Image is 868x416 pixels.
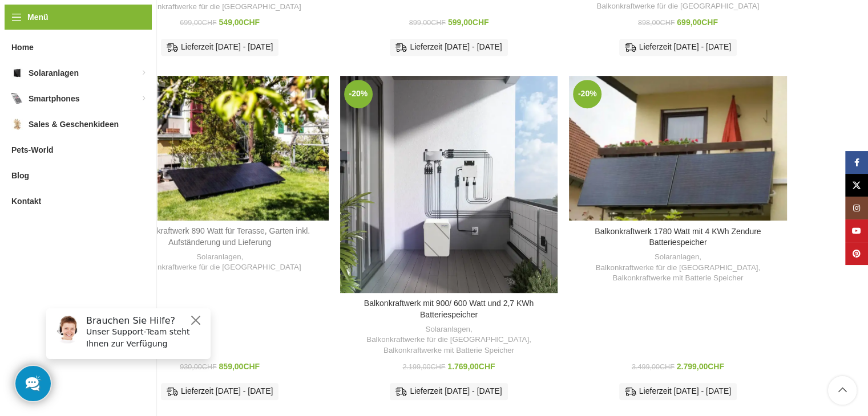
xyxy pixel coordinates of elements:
bdi: 859,00 [219,362,260,371]
a: Balkonkraftwerke für die [GEOGRAPHIC_DATA] [596,263,758,274]
img: Sales & Geschenkideen [11,119,23,130]
a: Balkonkraftwerke für die [GEOGRAPHIC_DATA] [139,2,301,13]
a: Balkonkraftwerk mit 900/ 600 Watt und 2,7 KWh Batteriespeicher [340,76,558,293]
p: Unser Support-Team steht Ihnen zur Verfügung [49,27,167,51]
div: Lieferzeit [DATE] - [DATE] [619,383,737,400]
bdi: 898,00 [638,19,675,27]
img: Solaranlagen [11,67,23,79]
a: Balkonkraftwerke für die [GEOGRAPHIC_DATA] [366,335,529,345]
div: Lieferzeit [DATE] - [DATE] [619,39,737,56]
bdi: 599,00 [448,18,489,27]
button: Close [152,14,165,28]
div: Lieferzeit [DATE] - [DATE] [390,39,507,56]
bdi: 2.199,00 [402,363,445,371]
span: Blog [11,165,29,186]
bdi: 549,00 [219,18,260,27]
a: Scroll to top button [828,376,857,405]
a: Balkonkraftwerke mit Batterie Speicher [383,345,514,356]
a: Solaranlagen [425,324,470,335]
div: Lieferzeit [DATE] - [DATE] [161,383,278,400]
span: Home [11,37,34,58]
span: -20% [573,80,601,108]
bdi: 2.799,00 [677,362,724,371]
span: Pets-World [11,140,54,160]
div: , [117,252,323,273]
a: Solaranlagen [196,252,241,263]
a: X Social Link [845,174,868,197]
span: Solaranlagen [29,63,79,83]
span: CHF [660,19,675,27]
a: Balkonkraftwerke mit Batterie Speicher [612,273,743,284]
div: , , [346,324,552,356]
a: Steckerkraftwerk 890 Watt für Terasse, Garten inkl. Aufständerung und Lieferung [111,76,329,221]
bdi: 3.499,00 [632,363,675,371]
span: CHF [431,19,446,27]
a: Balkonkraftwerke für die [GEOGRAPHIC_DATA] [139,262,301,273]
bdi: 1.769,00 [447,362,495,371]
span: CHF [708,362,724,371]
bdi: 899,00 [409,19,446,27]
span: CHF [202,19,217,27]
a: Instagram Social Link [845,197,868,219]
a: Balkonkraftwerk 1780 Watt mit 4 KWh Zendure Batteriespeicher [595,227,761,247]
a: Balkonkraftwerke für die [GEOGRAPHIC_DATA] [596,1,759,12]
span: Sales & Geschenkideen [29,114,119,134]
a: Balkonkraftwerk mit 900/ 600 Watt und 2,7 KWh Batteriespeicher [364,299,534,319]
img: Customer service [16,16,45,44]
bdi: 699,00 [180,19,216,27]
span: CHF [660,363,675,371]
span: CHF [479,362,495,371]
a: Solaranlagen [655,252,699,263]
a: Facebook Social Link [845,151,868,174]
span: Menü [27,11,49,23]
a: Pinterest Social Link [845,242,868,265]
span: CHF [430,363,445,371]
a: Steckerkraftwerk 890 Watt für Terasse, Garten inkl. Aufständerung und Lieferung [130,226,310,247]
a: Balkonkraftwerk 1780 Watt mit 4 KWh Zendure Batteriespeicher [569,76,786,221]
div: Lieferzeit [DATE] - [DATE] [161,39,278,56]
span: -20% [344,80,373,108]
span: CHF [243,18,260,27]
span: CHF [243,362,260,371]
h6: Brauchen Sie Hilfe? [49,16,167,27]
span: CHF [473,18,489,27]
span: Smartphones [29,88,79,109]
span: Kontakt [11,191,41,211]
bdi: 699,00 [677,18,718,27]
img: Smartphones [11,93,23,104]
a: YouTube Social Link [845,219,868,242]
span: CHF [701,18,718,27]
div: Lieferzeit [DATE] - [DATE] [390,383,507,400]
div: , , [575,252,781,284]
